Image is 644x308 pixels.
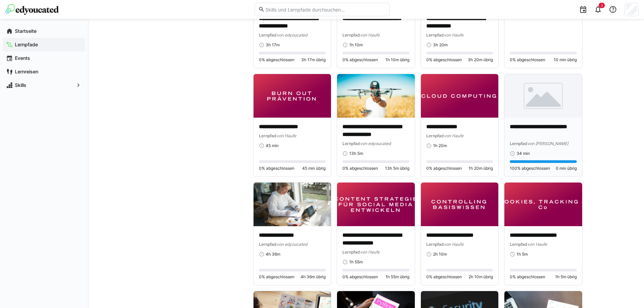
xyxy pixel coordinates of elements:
span: von Haufe [444,133,463,138]
span: von Haufe [444,242,463,247]
span: Lernpfad [510,242,527,247]
span: 4h 36m [266,252,280,257]
img: image [254,74,331,118]
span: 45 min übrig [302,166,326,171]
span: 1h 10m [349,42,363,48]
span: Lernpfad [426,32,444,38]
span: 3h 17m übrig [301,57,326,63]
img: image [254,183,331,226]
img: image [337,183,415,226]
span: 4h 36m übrig [301,274,326,280]
span: 0% abgeschlossen [259,57,294,63]
span: 2h 10m [433,252,447,257]
span: 0% abgeschlossen [510,274,545,280]
span: 0% abgeschlossen [259,166,294,171]
span: von Haufe [527,242,547,247]
span: 0% abgeschlossen [426,57,462,63]
span: Lernpfad [259,32,277,38]
img: image [504,183,582,226]
span: 0% abgeschlossen [510,57,545,63]
span: 13h 5m [349,151,363,156]
span: von [PERSON_NAME] [527,141,568,146]
span: 1h 55m [349,259,363,265]
span: 2h 10m übrig [469,274,493,280]
span: 34 min [517,151,530,156]
span: 1h 20m [433,143,447,148]
span: 1h 10m übrig [385,57,409,63]
span: Lernpfad [426,133,444,138]
span: Lernpfad [342,141,360,146]
span: 0% abgeschlossen [426,166,462,171]
span: 1h 55m übrig [385,274,409,280]
span: Lernpfad [510,141,527,146]
span: von edyoucated [277,242,307,247]
span: von edyoucated [360,141,391,146]
span: von edyoucated [277,32,307,38]
span: von Haufe [444,32,463,38]
span: 0% abgeschlossen [342,166,378,171]
span: 0% abgeschlossen [342,274,378,280]
span: 13h 5m übrig [385,166,409,171]
span: Lernpfad [342,32,360,38]
img: image [421,74,499,118]
span: 45 min [266,143,279,148]
span: Lernpfad [426,242,444,247]
span: 3h 17m [266,42,280,48]
span: 3 [601,3,603,7]
input: Skills und Lernpfade durchsuchen… [265,6,386,13]
span: von Haufe [277,133,296,138]
img: image [421,183,499,226]
span: 0% abgeschlossen [259,274,294,280]
span: 1h 5m [517,252,528,257]
span: Lernpfad [259,133,277,138]
span: 0% abgeschlossen [342,57,378,63]
img: image [337,74,415,118]
span: 100% abgeschlossen [510,166,550,171]
span: 1h 20m übrig [469,166,493,171]
span: 10 min übrig [554,57,577,63]
span: 0 min übrig [556,166,577,171]
span: 0% abgeschlossen [426,274,462,280]
span: 3h 20m [433,42,448,48]
span: Lernpfad [259,242,277,247]
span: von Haufe [360,32,380,38]
span: Lernpfad [342,250,360,255]
span: von Haufe [360,250,380,255]
img: image [504,74,582,118]
span: 1h 5m übrig [555,274,577,280]
span: 3h 20m übrig [468,57,493,63]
